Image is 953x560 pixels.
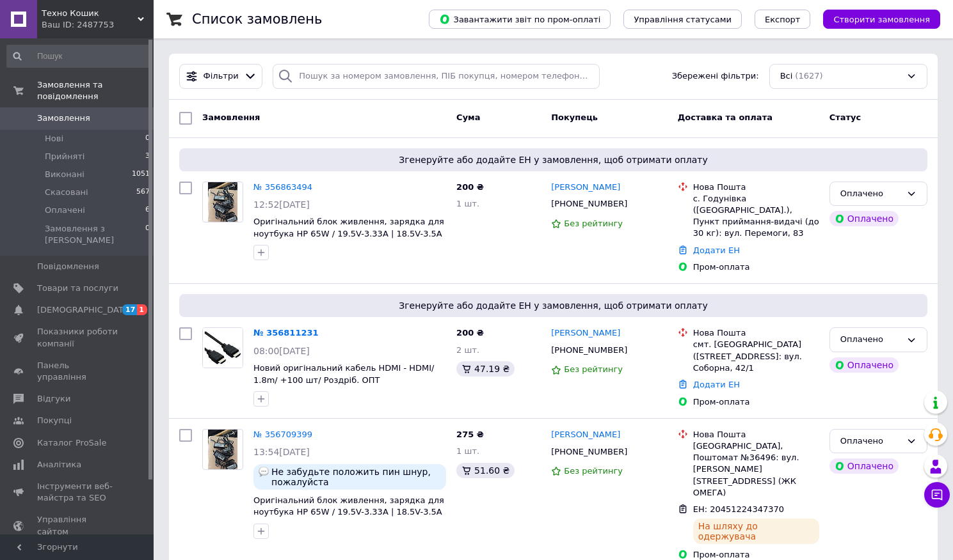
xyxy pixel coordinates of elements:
[829,458,899,474] div: Оплачено
[37,459,81,471] span: Аналітика
[456,446,479,456] span: 1 шт.
[456,463,515,478] div: 51.60 ₴
[37,326,118,349] span: Показники роботи компанії
[755,10,811,29] button: Експорт
[678,113,773,122] span: Доставка та оплата
[439,13,600,25] span: Завантажити звіт по пром-оплаті
[253,495,444,517] a: Оригінальний блок живлення, зарядка для ноутбука HP 65W / 19.5V-3.33A | 18.5V-3.5A
[253,346,310,356] span: 08:00[DATE]
[184,153,922,166] span: Згенеруйте або додайте ЕН у замовлення, щоб отримати оплату
[693,396,819,408] div: Пром-оплата
[145,223,150,246] span: 0
[192,12,322,27] h1: Список замовлень
[253,182,312,192] a: № 356863494
[810,14,940,24] a: Створити замовлення
[693,440,819,499] div: [GEOGRAPHIC_DATA], Поштомат №36496: вул. [PERSON_NAME][STREET_ADDRESS] (ЖК ОМЕГА)
[829,113,861,122] span: Статус
[623,10,742,29] button: Управління статусами
[42,19,154,31] div: Ваш ID: 2487753
[795,71,822,81] span: (1627)
[693,261,819,273] div: Пром-оплата
[549,342,630,359] div: [PHONE_NUMBER]
[145,151,150,162] span: 3
[253,363,434,385] a: Новий оригінальний кабель HDMI - HDMI/ 1.8m/ +100 шт/ Роздріб. ОПТ
[693,193,819,240] div: с. Годунівка ([GEOGRAPHIC_DATA].), Пункт приймання-видачі (до 30 кг): вул. Перемоги, 83
[271,467,441,487] span: Не забудьте положить пин шнур, пожалуйста
[253,447,310,457] span: 13:54[DATE]
[456,182,484,192] span: 200 ₴
[456,113,480,122] span: Cума
[37,304,132,316] span: [DEMOGRAPHIC_DATA]
[456,199,479,208] span: 1 шт.
[780,70,793,82] span: Всі
[840,435,901,448] div: Оплачено
[253,430,312,439] a: № 356709399
[37,113,90,124] span: Замовлення
[184,299,922,312] span: Згенеруйте або додайте ЕН у замовлення, щоб отримати оплату
[37,261,99,272] span: Повідомлення
[42,8,138,19] span: Техно Кошик
[45,223,145,246] span: Замовлення з [PERSON_NAME]
[132,169,150,180] span: 1051
[136,187,150,198] span: 567
[37,437,106,449] span: Каталог ProSale
[145,205,150,216] span: 6
[693,182,819,193] div: Нова Пошта
[693,504,784,514] span: ЕН: 20451224347370
[840,333,901,346] div: Оплачено
[456,345,479,355] span: 2 шт.
[634,15,732,24] span: Управління статусами
[273,64,600,89] input: Пошук за номером замовлення, ПІБ покупця, номером телефону, Email, номером накладної
[37,360,118,383] span: Панель управління
[549,196,630,212] div: [PHONE_NUMBER]
[765,15,801,24] span: Експорт
[253,217,444,238] span: Оригінальний блок живлення, зарядка для ноутбука HP 65W / 19.5V-3.33A | 18.5V-3.5A
[693,245,740,255] a: Додати ЕН
[564,364,623,374] span: Без рейтингу
[37,79,154,102] span: Замовлення та повідомлення
[122,304,137,315] span: 17
[37,283,118,294] span: Товари та послуги
[203,328,243,368] img: Фото товару
[37,481,118,504] span: Інструменти веб-майстра та SEO
[833,15,930,24] span: Створити замовлення
[456,430,484,439] span: 275 ₴
[37,514,118,537] span: Управління сайтом
[693,339,819,374] div: смт. [GEOGRAPHIC_DATA] ([STREET_ADDRESS]: вул. Соборна, 42/1
[551,327,620,339] a: [PERSON_NAME]
[137,304,147,315] span: 1
[45,133,63,144] span: Нові
[829,211,899,226] div: Оплачено
[564,466,623,476] span: Без рейтингу
[204,70,239,82] span: Фільтри
[456,328,484,338] span: 200 ₴
[693,327,819,339] div: Нова Пошта
[202,429,243,470] a: Фото товару
[253,328,319,338] a: № 356811231
[672,70,759,82] span: Збережені фільтри:
[202,182,243,222] a: Фото товару
[145,133,150,144] span: 0
[564,219,623,228] span: Без рейтингу
[208,430,238,469] img: Фото товару
[37,415,72,426] span: Покупці
[208,182,238,222] img: Фото товару
[253,199,310,210] span: 12:52[DATE]
[551,429,620,441] a: [PERSON_NAME]
[202,113,260,122] span: Замовлення
[693,518,819,544] div: На шляху до одержувача
[429,10,611,29] button: Завантажити звіт по пром-оплаті
[551,113,598,122] span: Покупець
[6,45,151,68] input: Пошук
[45,187,88,198] span: Скасовані
[549,444,630,460] div: [PHONE_NUMBER]
[202,327,243,368] a: Фото товару
[693,380,740,389] a: Додати ЕН
[45,205,85,216] span: Оплачені
[37,393,70,405] span: Відгуки
[693,429,819,440] div: Нова Пошта
[823,10,940,29] button: Створити замовлення
[45,151,84,162] span: Прийняті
